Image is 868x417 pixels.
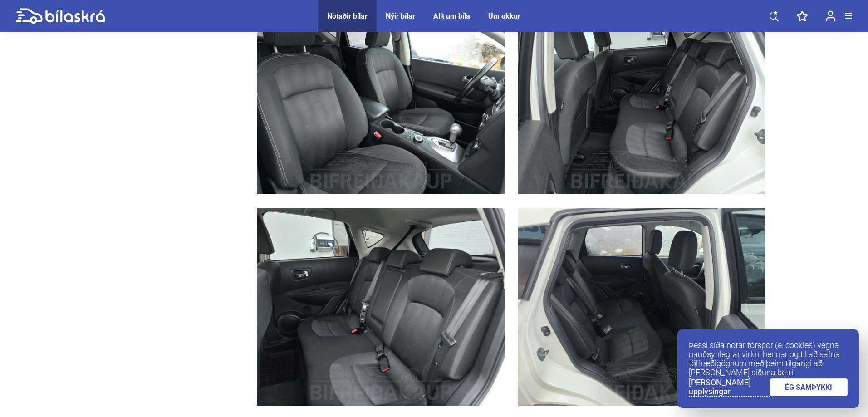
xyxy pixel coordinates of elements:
[826,10,836,22] img: user-login.svg
[770,378,848,396] a: ÉG SAMÞYKKI
[488,12,520,20] a: Um okkur
[327,12,368,20] a: Notaðir bílar
[689,378,770,397] a: [PERSON_NAME] upplýsingar
[386,12,415,20] a: Nýir bílar
[433,12,470,20] a: Allt um bíla
[689,341,848,377] p: Þessi síða notar fótspor (e. cookies) vegna nauðsynlegrar virkni hennar og til að safna tölfræðig...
